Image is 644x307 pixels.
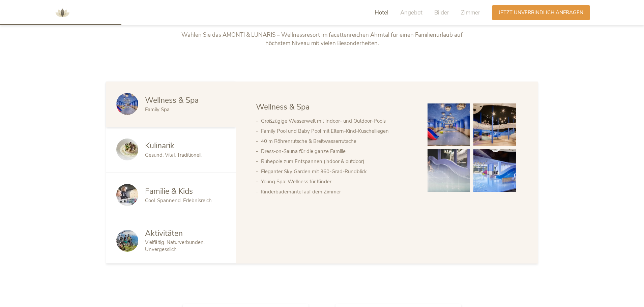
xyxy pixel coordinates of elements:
[145,186,193,196] span: Familie & Kids
[145,152,202,158] span: Gesund. Vital. Traditionell.
[145,106,170,113] span: Family Spa
[261,187,414,197] li: Kinderbademäntel auf dem Zimmer
[145,239,205,253] span: Vielfältig. Naturverbunden. Unvergesslich.
[52,3,72,23] img: AMONTI & LUNARIS Wellnessresort
[261,177,414,187] li: Young Spa: Wellness für Kinder
[261,156,414,166] li: Ruhepole zum Entspannen (indoor & outdoor)
[400,9,422,17] span: Angebot
[499,9,583,16] span: Jetzt unverbindlich anfragen
[434,9,449,17] span: Bilder
[145,197,212,204] span: Cool. Spannend. Erlebnisreich
[52,10,72,15] a: AMONTI & LUNARIS Wellnessresort
[181,31,463,48] p: Wählen Sie das AMONTI & LUNARIS – Wellnessresort im facettenreichen Ahrntal für einen Familienurl...
[375,9,388,17] span: Hotel
[261,146,414,156] li: Dress-on-Sauna für die ganze Familie
[261,166,414,177] li: Eleganter Sky Garden mit 360-Grad-Rundblick
[145,141,174,151] span: Kulinarik
[145,228,183,239] span: Aktivitäten
[261,126,414,136] li: Family Pool und Baby Pool mit Eltern-Kind-Kuschelliegen
[261,116,414,126] li: Großzügige Wasserwelt mit Indoor- und Outdoor-Pools
[256,102,310,112] span: Wellness & Spa
[261,136,414,146] li: 40 m Röhrenrutsche & Breitwasserrutsche
[145,95,199,105] span: Wellness & Spa
[461,9,480,17] span: Zimmer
